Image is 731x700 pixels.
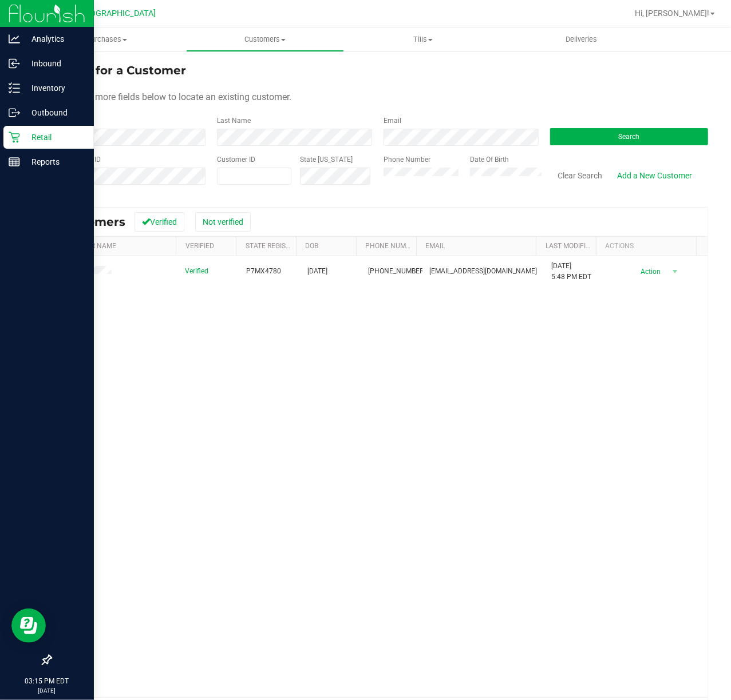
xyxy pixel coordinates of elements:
[550,128,708,145] button: Search
[20,57,89,70] p: Inbound
[50,63,186,77] span: Search for a Customer
[384,116,401,126] label: Email
[20,155,89,169] p: Reports
[470,154,509,165] label: Date Of Birth
[246,266,281,277] span: P7MX4780
[307,266,327,277] span: [DATE]
[345,34,502,45] span: Tills
[9,82,20,94] inline-svg: Inventory
[305,242,318,250] a: DOB
[217,154,255,165] label: Customer ID
[187,34,344,45] span: Customers
[50,92,291,102] span: Use one or more fields below to locate an existing customer.
[619,133,640,141] span: Search
[20,130,89,144] p: Retail
[246,242,306,250] a: State Registry Id
[78,9,156,18] span: [GEOGRAPHIC_DATA]
[551,261,591,283] span: [DATE] 5:48 PM EDT
[195,212,251,232] button: Not verified
[365,242,418,250] a: Phone Number
[635,9,709,18] span: Hi, [PERSON_NAME]!
[429,266,537,277] span: [EMAIL_ADDRESS][DOMAIN_NAME]
[185,266,208,277] span: Verified
[384,154,430,165] label: Phone Number
[185,242,214,250] a: Verified
[9,156,20,168] inline-svg: Reports
[11,608,46,643] iframe: Resource center
[546,242,594,250] a: Last Modified
[550,166,610,185] button: Clear Search
[9,132,20,143] inline-svg: Retail
[27,27,186,51] a: Purchases
[5,686,89,695] p: [DATE]
[5,676,89,686] p: 03:15 PM EDT
[425,242,445,250] a: Email
[550,34,613,45] span: Deliveries
[9,58,20,69] inline-svg: Inbound
[135,212,184,232] button: Verified
[20,32,89,46] p: Analytics
[9,107,20,118] inline-svg: Outbound
[20,106,89,120] p: Outbound
[20,81,89,95] p: Inventory
[344,27,503,51] a: Tills
[668,264,682,280] span: select
[503,27,661,51] a: Deliveries
[368,266,425,277] span: [PHONE_NUMBER]
[9,33,20,45] inline-svg: Analytics
[631,264,668,280] span: Action
[300,154,353,165] label: State [US_STATE]
[186,27,345,51] a: Customers
[610,166,700,185] a: Add a New Customer
[606,242,692,250] div: Actions
[217,116,251,126] label: Last Name
[27,34,186,45] span: Purchases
